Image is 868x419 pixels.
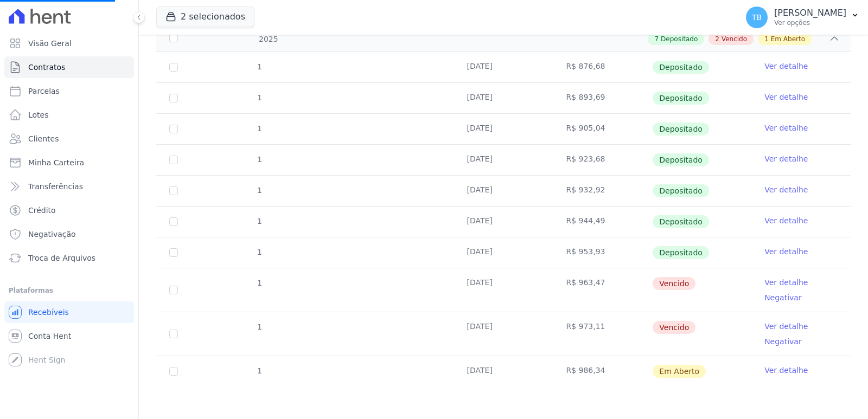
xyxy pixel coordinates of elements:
span: Depositado [653,92,709,105]
span: Contratos [28,62,65,73]
span: Vencido [653,277,695,290]
span: 1 [256,186,262,195]
td: R$ 953,93 [553,237,652,268]
span: 1 [256,366,262,375]
a: Transferências [4,176,134,197]
span: 1 [256,279,262,287]
a: Minha Carteira [4,152,134,173]
a: Lotes [4,104,134,126]
td: [DATE] [454,176,553,206]
div: Plataformas [9,284,130,297]
span: Vencido [653,321,695,334]
input: Só é possível selecionar pagamentos em aberto [169,125,178,133]
span: 1 [256,62,262,71]
span: Negativação [28,229,76,240]
span: 1 [256,217,262,225]
td: R$ 905,04 [553,114,652,144]
td: R$ 986,34 [553,356,652,386]
span: Conta Hent [28,331,71,341]
td: R$ 876,68 [553,52,652,82]
a: Ver detalhe [764,321,808,332]
input: default [169,367,178,376]
span: Lotes [28,109,49,120]
span: Parcelas [28,86,60,96]
td: [DATE] [454,237,553,268]
span: Depositado [653,215,709,228]
a: Conta Hent [4,325,134,347]
a: Ver detalhe [764,61,808,72]
span: 1 [256,323,262,331]
span: Transferências [28,181,83,192]
a: Clientes [4,128,134,150]
input: default [169,286,178,294]
a: Ver detalhe [764,123,808,133]
td: [DATE] [454,83,553,113]
input: Só é possível selecionar pagamentos em aberto [169,217,178,226]
span: 1 [256,248,262,256]
p: Ver opções [774,18,846,27]
span: 7 [654,34,659,44]
a: Troca de Arquivos [4,247,134,269]
span: Depositado [653,184,709,197]
button: 2 selecionados [156,7,254,27]
span: Em Aberto [653,365,706,378]
span: Depositado [653,123,709,136]
td: [DATE] [454,356,553,386]
span: Visão Geral [28,38,72,49]
a: Parcelas [4,80,134,102]
span: 1 [256,155,262,164]
input: Só é possível selecionar pagamentos em aberto [169,63,178,72]
button: TB [PERSON_NAME] Ver opções [737,2,868,33]
span: Depositado [653,246,709,259]
a: Negativar [764,293,802,302]
span: Recebíveis [28,307,69,318]
a: Crédito [4,199,134,221]
span: 2 [715,34,719,44]
a: Negativação [4,223,134,245]
span: Depositado [653,61,709,74]
span: Minha Carteira [28,157,84,168]
span: TB [752,14,762,21]
span: Em Aberto [771,34,805,44]
input: default [169,330,178,338]
span: Vencido [722,34,747,44]
td: R$ 973,11 [553,312,652,356]
a: Ver detalhe [764,184,808,195]
td: [DATE] [454,114,553,144]
td: [DATE] [454,268,553,312]
span: Clientes [28,133,59,144]
a: Ver detalhe [764,246,808,257]
span: Troca de Arquivos [28,253,95,263]
a: Ver detalhe [764,365,808,376]
a: Ver detalhe [764,153,808,164]
td: R$ 932,92 [553,176,652,206]
a: Ver detalhe [764,92,808,102]
a: Recebíveis [4,301,134,323]
td: R$ 923,68 [553,145,652,175]
input: Só é possível selecionar pagamentos em aberto [169,186,178,195]
a: Ver detalhe [764,215,808,226]
p: [PERSON_NAME] [774,8,846,18]
a: Visão Geral [4,33,134,54]
td: R$ 893,69 [553,83,652,113]
span: Depositado [653,153,709,166]
td: [DATE] [454,207,553,237]
td: R$ 944,49 [553,207,652,237]
input: Só é possível selecionar pagamentos em aberto [169,248,178,257]
td: [DATE] [454,312,553,356]
span: Crédito [28,205,56,216]
span: 1 [256,93,262,102]
a: Contratos [4,56,134,78]
span: Depositado [661,34,698,44]
a: Negativar [764,337,802,346]
input: Só é possível selecionar pagamentos em aberto [169,156,178,164]
a: Ver detalhe [764,277,808,288]
span: 1 [764,34,769,44]
td: R$ 963,47 [553,268,652,312]
span: 1 [256,124,262,133]
td: [DATE] [454,52,553,82]
input: Só é possível selecionar pagamentos em aberto [169,94,178,102]
td: [DATE] [454,145,553,175]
